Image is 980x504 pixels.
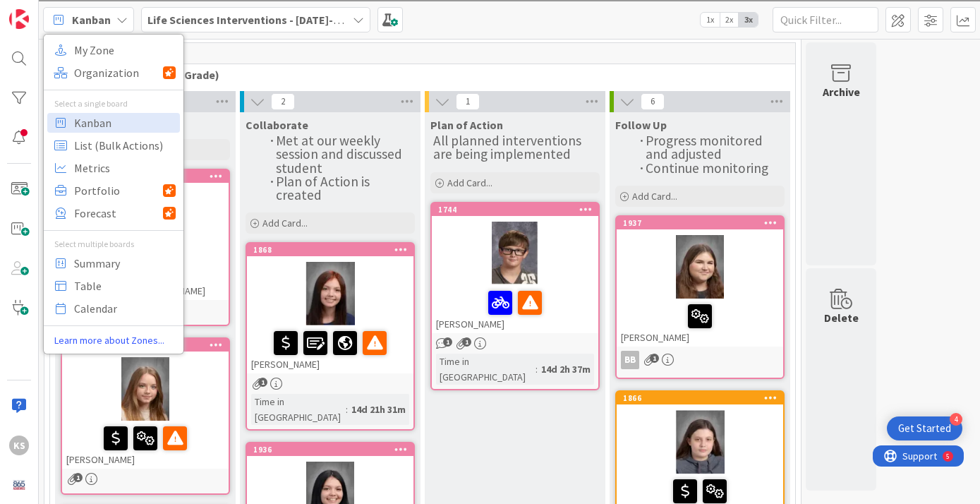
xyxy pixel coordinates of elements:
div: 1866 [623,393,783,403]
a: 1937[PERSON_NAME]BB [615,215,785,379]
span: 6 [641,93,665,110]
div: Delete [824,309,859,326]
div: 1937[PERSON_NAME] [617,217,783,347]
a: List (Bulk Actions) [47,136,180,155]
span: Progress monitored and adjusted [646,132,766,162]
span: Organization [74,62,163,83]
div: [PERSON_NAME] [617,299,783,347]
span: 1 [462,337,471,347]
div: Newspaper [6,209,974,222]
div: SAVE [6,402,974,414]
div: MOVE [6,376,974,389]
div: Move to ... [6,338,974,351]
div: Rename [6,82,974,95]
div: DELETE [6,325,974,338]
div: 1937 [617,217,783,229]
div: [PERSON_NAME] [62,421,229,469]
span: : [536,361,538,377]
div: Sort New > Old [6,18,974,31]
div: SAVE AND GO HOME [6,313,974,325]
span: 1 [258,378,267,387]
div: 1744 [432,203,598,216]
a: Table [47,276,180,296]
div: 2045[PERSON_NAME] [62,339,229,469]
div: 1744 [438,205,598,215]
div: Journal [6,184,974,196]
span: Forecast [74,203,163,224]
span: Portfolio [74,180,163,201]
div: 14d 2h 37m [538,361,594,377]
div: Select multiple boards [44,238,183,251]
div: Move To ... [6,31,974,44]
div: [PERSON_NAME] [432,285,598,333]
div: Visual Art [6,234,974,247]
div: Magazine [6,196,974,209]
div: Sort A > Z [6,6,974,18]
span: : [346,402,348,417]
div: Open Get Started checklist, remaining modules: 4 [887,416,962,440]
a: My Zone [47,40,180,60]
div: 1936 [247,443,413,456]
span: Add Card... [447,176,492,189]
a: 1868[PERSON_NAME]Time in [GEOGRAPHIC_DATA]:14d 21h 31m [246,242,415,431]
a: Learn more about Zones... [44,333,183,348]
a: Summary [47,253,180,273]
span: All planned interventions are being implemented [433,132,584,162]
div: 1868 [247,244,413,256]
div: 14d 21h 31m [348,402,409,417]
span: 1 [456,93,480,110]
span: 1 [443,337,452,347]
a: 2045[PERSON_NAME] [61,337,230,495]
div: CANCEL [6,364,974,376]
div: BOOK [6,414,974,427]
div: TODO: put dlg title [6,247,974,260]
div: Download [6,133,974,145]
div: Sign out [6,69,974,82]
span: Plan of Action is created [276,173,373,203]
div: [PERSON_NAME] [247,325,413,373]
span: Add Card... [632,190,677,203]
div: ??? [6,287,974,300]
span: Summary [74,253,176,274]
div: 1936 [253,445,413,455]
div: CANCEL [6,275,974,287]
div: Home [6,351,974,364]
div: Get Started [898,421,951,436]
a: Forecast [47,203,180,223]
span: Calendar [74,298,176,319]
a: Kanban [47,113,180,133]
div: This outline has no content. Would you like to delete it? [6,300,974,313]
div: Print [6,145,974,158]
a: Organization [47,63,180,83]
img: Visit kanbanzone.com [9,9,29,29]
a: Metrics [47,158,180,178]
div: WEBSITE [6,427,974,440]
span: Add Card... [262,217,308,229]
img: avatar [9,475,29,495]
span: Kanban [74,112,176,133]
div: Move To ... [6,95,974,107]
div: Delete [6,44,974,56]
div: New source [6,389,974,402]
span: My Zone [74,40,176,61]
div: Time in [GEOGRAPHIC_DATA] [251,394,346,425]
span: 2 [271,93,295,110]
div: Search for Source [6,171,974,184]
span: 1 [73,473,83,482]
div: Time in [GEOGRAPHIC_DATA] [436,354,536,385]
div: 1868 [253,245,413,255]
div: BB [621,351,639,369]
a: 1744[PERSON_NAME]Time in [GEOGRAPHIC_DATA]:14d 2h 37m [430,202,600,390]
span: Academy Students (10th Grade) [57,68,778,82]
div: BB [617,351,783,369]
div: JOURNAL [6,440,974,452]
div: MORE [6,452,974,465]
div: 1744[PERSON_NAME] [432,203,598,333]
div: Delete [6,107,974,120]
span: Table [74,275,176,296]
span: 1 [650,354,659,363]
span: Continue monitoring [646,160,768,176]
div: Archive [823,83,860,100]
span: Support [30,2,64,19]
a: Portfolio [47,181,180,200]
